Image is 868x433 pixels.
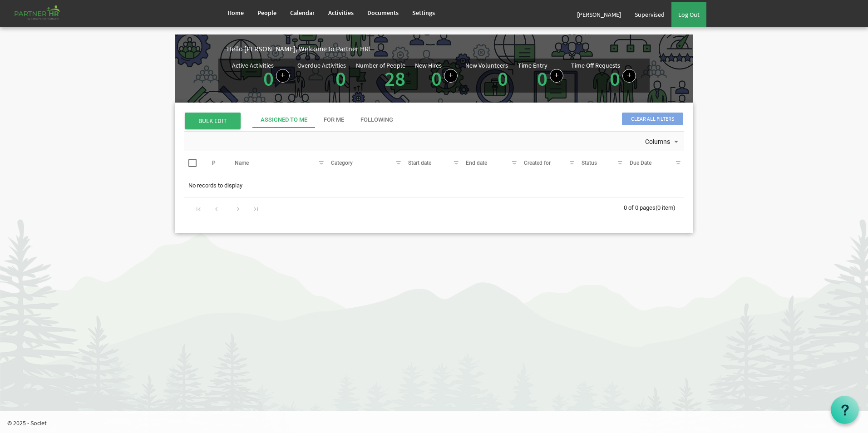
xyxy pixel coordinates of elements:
span: People [257,9,276,17]
div: People hired in the last 7 days [415,62,458,89]
button: Columns [643,136,682,148]
a: 0 [431,66,442,91]
a: Log Out [671,2,706,27]
a: 0 [610,66,620,91]
div: Assigned To Me [261,116,307,124]
div: Volunteer hired in the last 7 days [465,62,510,89]
div: 0 of 0 pages (0 item) [624,197,684,216]
div: Number of active Activities in Partner HR [232,62,290,89]
div: Number of active time off requests [571,62,636,89]
span: Home [227,9,244,17]
div: Time Entry [518,62,547,69]
div: Following [360,116,393,124]
div: Go to next page [232,202,244,215]
a: Supervised [628,2,671,27]
span: Due Date [630,160,651,166]
a: 0 [498,66,508,91]
p: © 2025 - Societ [7,418,868,428]
span: P [212,160,216,166]
div: New Volunteers [465,62,508,69]
a: [PERSON_NAME] [570,2,628,27]
div: Go to first page [192,202,205,215]
span: Start date [408,160,431,166]
a: 0 [537,66,547,91]
div: Hello [PERSON_NAME], Welcome to Partner HR! [227,44,693,54]
div: Go to last page [250,202,262,215]
a: Create a new Activity [276,69,290,83]
a: 0 [263,66,274,91]
span: End date [466,160,487,166]
a: Create a new time off request [622,69,636,83]
div: Go to previous page [210,202,222,215]
span: Category [331,160,353,166]
div: Active Activities [232,62,274,69]
span: Settings [412,9,435,17]
span: 0 of 0 pages [624,204,656,211]
span: Documents [367,9,399,17]
div: Columns [643,132,682,151]
span: Status [582,160,597,166]
div: tab-header [252,112,752,128]
span: BULK EDIT [185,113,241,129]
a: 0 [335,66,346,91]
span: Name [235,160,249,166]
div: Number of People [356,62,405,69]
span: Created for [524,160,551,166]
div: Total number of active people in Partner HR [356,62,408,89]
div: Overdue Activities [297,62,346,69]
a: Add new person to Partner HR [444,69,458,83]
a: Log hours [550,69,563,83]
span: (0 item) [656,204,676,211]
td: No records to display [184,177,684,194]
div: Number of Time Entries [518,62,563,89]
span: Clear all filters [622,113,683,125]
a: 28 [385,66,405,91]
div: For Me [324,116,344,124]
span: Calendar [290,9,315,17]
div: Time Off Requests [571,62,620,69]
span: Supervised [635,10,665,19]
div: Activities assigned to you for which the Due Date is passed [297,62,348,89]
span: Columns [644,136,671,148]
span: Activities [328,9,354,17]
div: New Hires [415,62,442,69]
